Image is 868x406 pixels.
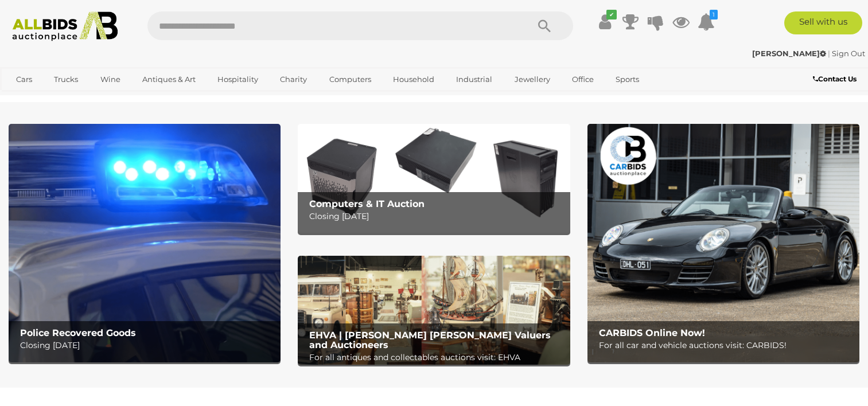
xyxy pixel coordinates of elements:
a: CARBIDS Online Now! CARBIDS Online Now! For all car and vehicle auctions visit: CARBIDS! [587,124,859,362]
p: For all car and vehicle auctions visit: CARBIDS! [599,338,854,353]
a: Charity [273,70,314,89]
b: Computers & IT Auction [309,198,425,209]
a: Industrial [449,70,500,89]
a: Sports [608,70,647,89]
a: [GEOGRAPHIC_DATA] [9,89,105,108]
button: Search [516,11,573,40]
a: Trucks [46,70,85,89]
img: Allbids.com.au [6,11,123,41]
a: Household [386,70,442,89]
a: Cars [9,70,40,89]
a: Jewellery [507,70,558,89]
p: Closing [DATE] [20,338,275,353]
p: Closing [DATE] [309,209,564,224]
b: CARBIDS Online Now! [599,327,705,338]
img: Computers & IT Auction [298,124,570,233]
span: | [828,49,830,58]
a: Antiques & Art [135,70,203,89]
a: [PERSON_NAME] [752,49,828,58]
img: EHVA | Evans Hastings Valuers and Auctioneers [298,256,570,365]
a: Sign Out [832,49,865,58]
a: Wine [93,70,128,89]
p: For all antiques and collectables auctions visit: EHVA [309,350,564,365]
a: Hospitality [210,70,266,89]
img: CARBIDS Online Now! [587,124,859,362]
a: Computers [322,70,379,89]
a: EHVA | Evans Hastings Valuers and Auctioneers EHVA | [PERSON_NAME] [PERSON_NAME] Valuers and Auct... [298,256,570,365]
b: Police Recovered Goods [20,327,136,338]
a: Contact Us [813,73,859,85]
i: 1 [710,10,718,19]
a: Office [565,70,601,89]
a: Computers & IT Auction Computers & IT Auction Closing [DATE] [298,124,570,233]
img: Police Recovered Goods [9,124,281,362]
a: ✔ [597,11,614,32]
a: Police Recovered Goods Police Recovered Goods Closing [DATE] [9,124,281,362]
a: Sell with us [784,11,862,34]
b: Contact Us [813,75,857,83]
strong: [PERSON_NAME] [752,49,826,58]
i: ✔ [606,10,617,19]
a: 1 [698,11,715,32]
b: EHVA | [PERSON_NAME] [PERSON_NAME] Valuers and Auctioneers [309,330,551,351]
